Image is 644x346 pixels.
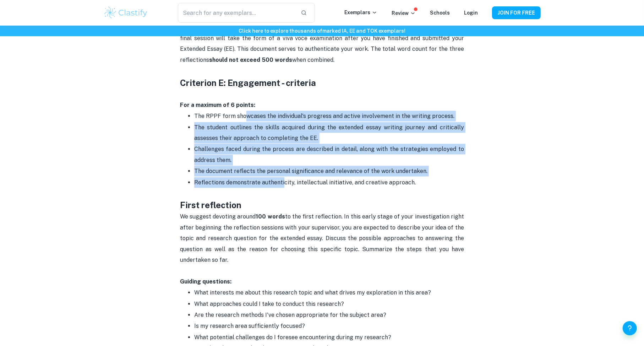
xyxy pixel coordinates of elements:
[256,213,285,220] strong: 100 words
[194,287,464,298] p: What interests me about this research topic and what drives my exploration in this area?
[180,102,255,108] strong: For a maximum of 6 points:
[209,56,292,63] strong: should not exceed 500 words
[180,78,316,88] strong: Criterion E: Engagement - criteria
[194,310,464,320] p: Are the research methods I've chosen appropriate for the subject area?
[430,10,450,16] a: Schools
[194,177,464,188] p: Reflections demonstrate authenticity, intellectual initiative, and creative approach.
[194,144,464,166] p: Challenges faced during the process are described in detail, along with the strategies employed t...
[392,9,416,17] p: Review
[194,166,464,177] p: The document reflects the personal significance and relevance of the work undertaken.
[1,27,643,35] h6: Click here to explore thousands of marked IA, EE and TOK exemplars !
[180,211,464,265] p: We suggest devoting around to the first reflection. In this early stage of your investigation rig...
[623,321,637,335] button: Help and Feedback
[180,278,231,285] strong: Guiding questions:
[194,111,464,121] p: The RPPF form showcases the individual's progress and active involvement in the writing process.
[344,9,377,16] p: Exemplars
[492,6,541,19] button: JOIN FOR FREE
[103,6,148,20] img: Clastify logo
[178,3,295,23] input: Search for any exemplars...
[180,199,464,211] h3: First reflection
[194,299,464,309] p: What approaches could I take to conduct this research?
[194,122,464,144] p: The student outlines the skills acquired during the extended essay writing journey and critically...
[194,332,464,343] p: What potential challenges do I foresee encountering during my research?
[194,321,464,331] p: Is my research area sufficiently focused?
[464,10,478,16] a: Login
